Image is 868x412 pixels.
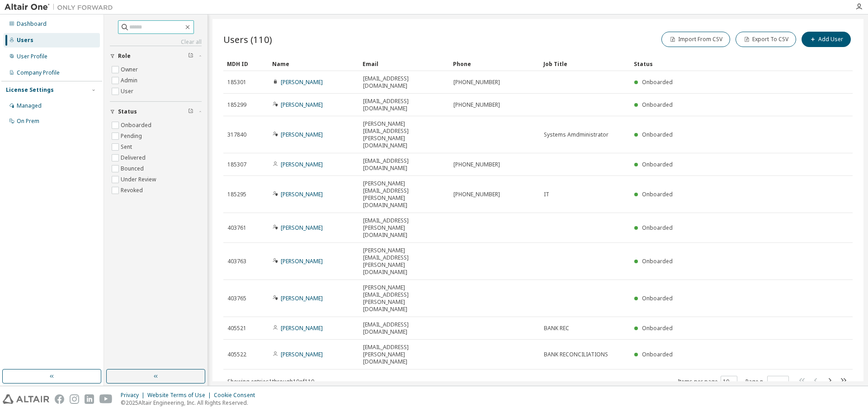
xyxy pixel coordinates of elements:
[110,38,202,46] a: Clear all
[723,378,735,385] button: 10
[110,46,202,66] button: Role
[544,325,569,332] span: BANK REC
[118,52,131,60] span: Role
[227,295,246,302] span: 403765
[281,78,323,86] a: [PERSON_NAME]
[281,224,323,232] a: [PERSON_NAME]
[363,217,445,239] span: [EMAIL_ADDRESS][PERSON_NAME][DOMAIN_NAME]
[227,57,265,71] div: MDH ID
[17,20,47,28] div: Dashboard
[5,3,118,12] img: Altair One
[544,131,609,138] span: Systems Amdministrator
[227,161,246,168] span: 185307
[3,394,49,404] img: altair_logo.svg
[634,57,806,71] div: Status
[281,324,323,332] a: [PERSON_NAME]
[363,57,446,71] div: Email
[272,57,355,71] div: Name
[281,350,323,358] a: [PERSON_NAME]
[736,32,796,47] button: Export To CSV
[363,247,445,276] span: [PERSON_NAME][EMAIL_ADDRESS][PERSON_NAME][DOMAIN_NAME]
[453,101,500,109] span: [PHONE_NUMBER]
[642,224,673,232] span: Onboarded
[121,399,260,407] p: © 2025 Altair Engineering, Inc. All Rights Reserved.
[121,185,145,196] label: Revoked
[544,351,608,358] span: BANK RECONCILIATIONS
[363,284,445,313] span: [PERSON_NAME][EMAIL_ADDRESS][PERSON_NAME][DOMAIN_NAME]
[363,321,445,336] span: [EMAIL_ADDRESS][DOMAIN_NAME]
[110,102,202,122] button: Status
[642,324,673,332] span: Onboarded
[661,32,730,47] button: Import From CSV
[363,344,445,365] span: [EMAIL_ADDRESS][PERSON_NAME][DOMAIN_NAME]
[121,131,144,142] label: Pending
[363,75,445,90] span: [EMAIL_ADDRESS][DOMAIN_NAME]
[363,157,445,172] span: [EMAIL_ADDRESS][DOMAIN_NAME]
[453,57,536,71] div: Phone
[281,161,323,168] a: [PERSON_NAME]
[642,257,673,265] span: Onboarded
[281,101,323,109] a: [PERSON_NAME]
[121,64,140,75] label: Owner
[642,190,673,198] span: Onboarded
[642,161,673,168] span: Onboarded
[6,86,54,94] div: License Settings
[745,376,789,388] span: Page n.
[121,120,153,131] label: Onboarded
[453,191,500,198] span: [PHONE_NUMBER]
[227,79,246,86] span: 185301
[544,191,549,198] span: IT
[642,131,673,138] span: Onboarded
[121,163,146,174] label: Bounced
[227,131,246,138] span: 317840
[121,86,135,97] label: User
[227,378,314,385] span: Showing entries 1 through 10 of 110
[121,174,158,185] label: Under Review
[227,191,246,198] span: 185295
[121,75,139,86] label: Admin
[85,394,94,404] img: linkedin.svg
[642,78,673,86] span: Onboarded
[227,325,246,332] span: 405521
[642,101,673,109] span: Onboarded
[188,52,193,60] span: Clear filter
[17,37,33,44] div: Users
[227,351,246,358] span: 405522
[188,108,193,115] span: Clear filter
[678,376,737,388] span: Items per page
[70,394,79,404] img: instagram.svg
[17,102,42,109] div: Managed
[453,79,500,86] span: [PHONE_NUMBER]
[802,32,851,47] button: Add User
[363,120,445,149] span: [PERSON_NAME][EMAIL_ADDRESS][PERSON_NAME][DOMAIN_NAME]
[453,161,500,168] span: [PHONE_NUMBER]
[17,118,39,125] div: On Prem
[223,33,272,46] span: Users (110)
[55,394,64,404] img: facebook.svg
[642,294,673,302] span: Onboarded
[99,394,113,404] img: youtube.svg
[147,392,214,399] div: Website Terms of Use
[121,392,147,399] div: Privacy
[363,180,445,209] span: [PERSON_NAME][EMAIL_ADDRESS][PERSON_NAME][DOMAIN_NAME]
[17,53,47,60] div: User Profile
[281,190,323,198] a: [PERSON_NAME]
[281,257,323,265] a: [PERSON_NAME]
[227,224,246,232] span: 403761
[281,294,323,302] a: [PERSON_NAME]
[281,131,323,138] a: [PERSON_NAME]
[118,108,137,115] span: Status
[227,258,246,265] span: 403763
[543,57,627,71] div: Job Title
[642,350,673,358] span: Onboarded
[363,98,445,112] span: [EMAIL_ADDRESS][DOMAIN_NAME]
[121,142,134,152] label: Sent
[121,152,147,163] label: Delivered
[214,392,260,399] div: Cookie Consent
[227,101,246,109] span: 185299
[17,69,60,76] div: Company Profile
